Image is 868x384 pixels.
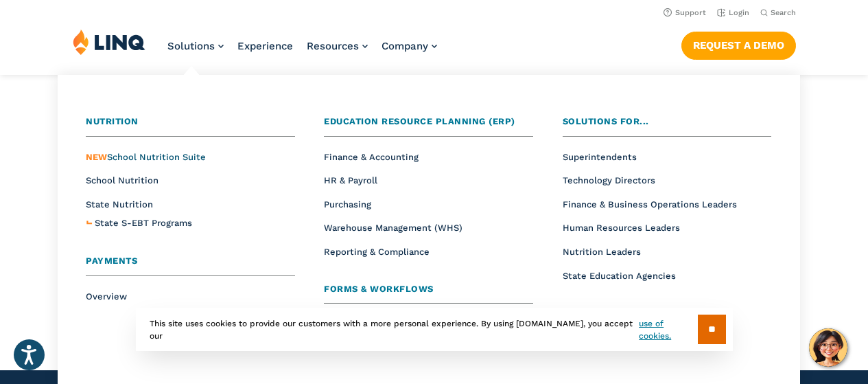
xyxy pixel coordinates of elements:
[324,175,377,185] a: HR & Payroll
[563,152,637,162] a: Superintendents
[760,8,796,18] button: Open Search Bar
[324,247,430,257] a: Reporting & Compliance
[382,40,437,52] a: Company
[809,328,847,367] button: Hello, have a question? Let’s chat.
[324,115,533,137] a: Education Resource Planning (ERP)
[86,152,206,162] a: NEWSchool Nutrition Suite
[563,247,641,257] a: Nutrition Leaders
[563,223,680,233] a: Human Resources Leaders
[86,152,107,162] span: NEW
[167,29,437,74] nav: Primary Navigation
[86,115,295,137] a: Nutrition
[324,282,533,304] a: Forms & Workflows
[324,284,434,294] span: Forms & Workflows
[563,199,737,210] a: Finance & Business Operations Leaders
[95,216,192,231] a: State S-EBT Programs
[563,271,676,281] a: State Education Agencies
[307,40,359,52] span: Resources
[771,8,796,17] span: Search
[307,40,368,52] a: Resources
[664,8,706,17] a: Support
[563,115,772,137] a: Solutions for...
[167,40,215,52] span: Solutions
[681,29,796,59] nav: Button Navigation
[95,218,192,228] span: State S-EBT Programs
[382,40,428,52] span: Company
[86,291,127,302] a: Overview
[324,152,419,162] a: Finance & Accounting
[563,175,655,185] a: Technology Directors
[324,223,462,233] a: Warehouse Management (WHS)
[237,40,293,52] a: Experience
[73,29,145,55] img: LINQ | K‑12 Software
[563,116,649,126] span: Solutions for...
[86,175,159,185] a: School Nutrition
[681,32,796,59] a: Request a Demo
[167,40,224,52] a: Solutions
[324,116,515,126] span: Education Resource Planning (ERP)
[717,8,749,17] a: Login
[136,308,733,351] div: This site uses cookies to provide our customers with a more personal experience. By using [DOMAIN...
[86,116,139,126] span: Nutrition
[86,152,206,162] span: School Nutrition Suite
[86,254,295,276] a: Payments
[86,199,153,210] a: State Nutrition
[86,256,137,266] span: Payments
[324,199,371,210] a: Purchasing
[639,317,697,342] a: use of cookies.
